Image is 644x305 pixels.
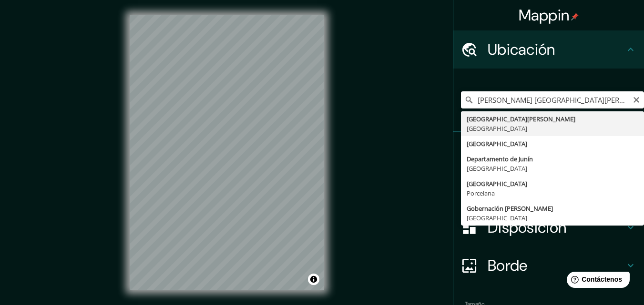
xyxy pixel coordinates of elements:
font: Ubicación [488,39,555,59]
button: Activar o desactivar atribución [308,274,319,285]
font: [GEOGRAPHIC_DATA] [467,179,527,188]
canvas: Mapa [130,15,324,290]
font: [GEOGRAPHIC_DATA] [467,214,527,222]
font: [GEOGRAPHIC_DATA][PERSON_NAME] [467,115,575,123]
img: pin-icon.png [571,13,579,20]
font: Gobernación [PERSON_NAME] [467,204,553,213]
button: Claro [633,95,640,104]
font: [GEOGRAPHIC_DATA] [467,124,527,133]
input: Elige tu ciudad o zona [461,91,644,108]
font: [GEOGRAPHIC_DATA] [467,139,527,148]
font: Disposición [488,217,566,237]
font: Porcelana [467,189,495,197]
font: Mappin [519,5,570,25]
font: [GEOGRAPHIC_DATA] [467,164,527,173]
div: Disposición [453,208,644,246]
div: Borde [453,246,644,285]
div: Patas [453,132,644,170]
div: Estilo [453,170,644,208]
iframe: Lanzador de widgets de ayuda [559,268,634,295]
font: Departamento de Junín [467,155,533,163]
div: Ubicación [453,30,644,69]
font: Borde [488,256,528,275]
